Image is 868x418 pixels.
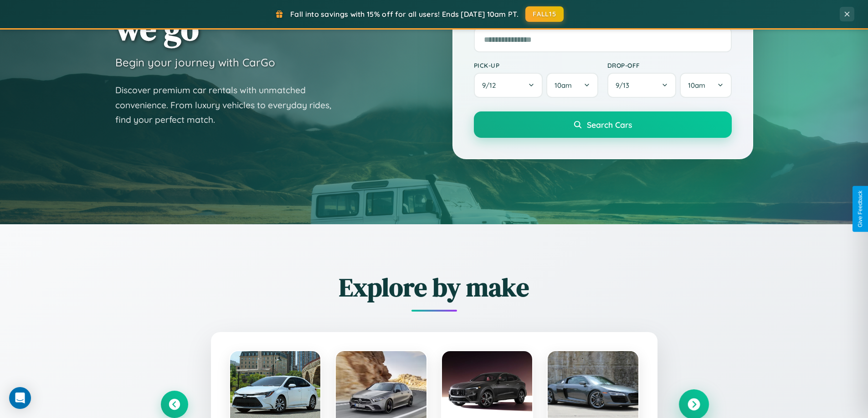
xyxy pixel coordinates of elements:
h3: Begin your journey with CarGo [115,55,275,69]
p: Discover premium car rentals with unmatched convenience. From luxury vehicles to everyday rides, ... [115,83,343,127]
button: FALL15 [525,6,564,22]
button: Search Cars [474,111,732,138]
span: 9 / 13 [616,81,634,90]
button: 9/13 [607,73,677,98]
span: Search Cars [587,120,632,130]
h2: Explore by make [161,270,708,305]
button: 10am [546,73,598,98]
span: Fall into savings with 15% off for all users! Ends [DATE] 10am PT. [290,10,519,19]
span: 10am [688,81,705,90]
button: 10am [680,73,731,98]
div: Open Intercom Messenger [9,387,31,409]
div: Give Feedback [857,191,863,227]
label: Pick-up [474,61,598,69]
label: Drop-off [607,61,732,69]
span: 10am [555,81,572,90]
button: 9/12 [474,73,543,98]
span: 9 / 12 [482,81,500,90]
